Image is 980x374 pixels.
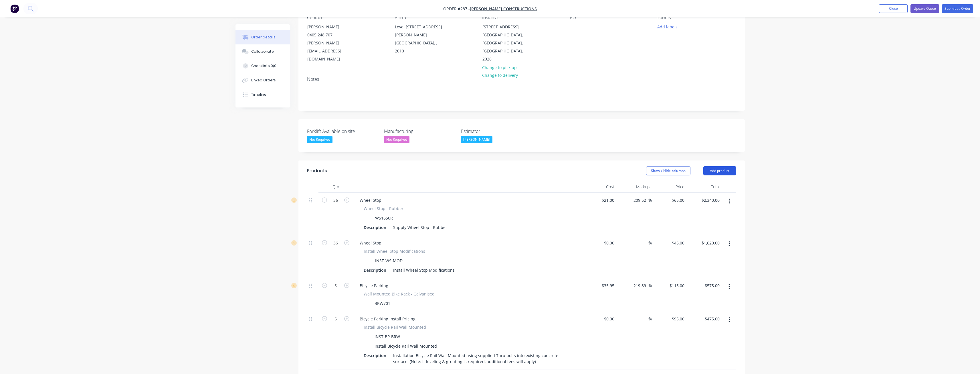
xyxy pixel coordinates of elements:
[646,166,690,175] button: Show / Hide columns
[648,316,652,322] span: %
[372,299,393,308] div: BRW701
[355,315,420,323] div: Bicycle Parking Install Pricing
[251,78,276,83] div: Linked Orders
[235,59,290,73] button: Checklists 0/0
[307,77,736,82] div: Notes
[373,256,405,265] div: INST-WS-MOD
[652,181,687,193] div: Price
[391,223,450,232] div: Supply Wheel Stop - Rubber
[648,240,652,246] span: %
[384,136,409,143] div: Not Required
[361,351,389,360] div: Description
[251,49,274,54] div: Collaborate
[364,205,403,212] span: Wheel Stop - Rubber
[703,166,736,175] button: Add product
[10,4,19,13] img: Factory
[364,324,426,330] span: Install Bicycle Rail Wall Mounted
[648,197,652,203] span: %
[395,23,442,39] div: Level [STREET_ADDRESS][PERSON_NAME]
[395,39,442,55] div: [GEOGRAPHIC_DATA], , 2010
[318,181,353,193] div: Qty
[361,266,389,274] div: Description
[617,181,652,193] div: Markup
[307,167,327,174] div: Products
[355,239,386,247] div: Wheel Stop
[251,35,276,40] div: Order details
[687,181,722,193] div: Total
[470,6,537,11] a: [PERSON_NAME] Constructions
[307,39,355,63] div: [PERSON_NAME][EMAIL_ADDRESS][DOMAIN_NAME]
[372,342,439,350] div: Install Bicycle Rail Wall Mounted
[391,266,457,274] div: Install Wheel Stop Modifications
[235,44,290,59] button: Collaborate
[395,15,473,20] div: Bill to
[658,15,736,20] div: Labels
[879,4,908,13] button: Close
[479,71,521,79] button: Change to delivery
[390,23,447,55] div: Level [STREET_ADDRESS][PERSON_NAME][GEOGRAPHIC_DATA], , 2010
[482,15,561,20] div: Install at
[251,63,276,68] div: Checklists 0/0
[361,223,389,232] div: Description
[307,31,355,39] div: 0405 248 707
[482,31,530,63] div: [GEOGRAPHIC_DATA], [GEOGRAPHIC_DATA], [GEOGRAPHIC_DATA], 2028
[461,136,492,143] div: [PERSON_NAME]
[582,181,617,193] div: Cost
[251,92,266,97] div: Timeline
[654,23,681,30] button: Add labels
[443,6,470,11] span: Order #287 -
[570,15,648,20] div: PO
[478,23,535,63] div: [STREET_ADDRESS][GEOGRAPHIC_DATA], [GEOGRAPHIC_DATA], [GEOGRAPHIC_DATA], 2028
[235,30,290,44] button: Order details
[235,73,290,87] button: Linked Orders
[648,282,652,289] span: %
[391,351,571,366] div: Installation Bicycle Rail Wall Mounted using supplied Thru bolts into existing concrete surface (...
[307,136,332,143] div: Not Required
[307,128,379,135] label: Forklift Avaliable on site
[942,4,973,13] button: Submit as Order
[355,196,386,204] div: Wheel Stop
[364,291,435,297] span: Wall Mounted Bike Rack - Galvanised
[355,281,393,290] div: Bicycle Parking
[910,4,939,13] button: Update Quote
[479,63,520,71] button: Change to pick up
[235,87,290,102] button: Timeline
[307,15,385,20] div: Contact
[461,128,532,135] label: Estimator
[372,332,402,341] div: INST-BP-BRW
[384,128,456,135] label: Manufacturing
[307,23,355,31] div: [PERSON_NAME]
[482,23,530,31] div: [STREET_ADDRESS]
[373,214,395,222] div: WS1650R
[302,23,360,63] div: [PERSON_NAME]0405 248 707[PERSON_NAME][EMAIL_ADDRESS][DOMAIN_NAME]
[364,248,425,254] span: Install Wheel Stop Modifications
